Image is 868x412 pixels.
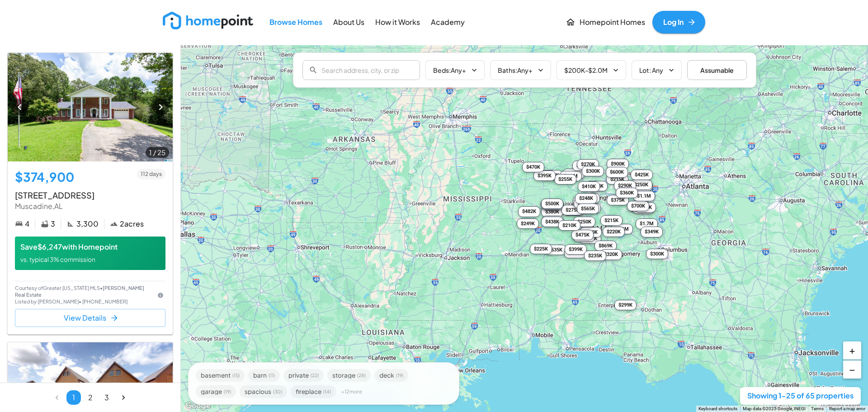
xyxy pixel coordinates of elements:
span: [PERSON_NAME] Real Estate [15,285,144,297]
div: $700K [627,200,649,211]
div: $320K [600,249,622,260]
div: $535K [544,244,566,255]
img: new_logo_light.png [163,12,253,29]
div: $1.2M [560,170,582,181]
div: $869K [594,240,617,251]
p: Muscadine , AL [15,201,165,212]
div: $339K [572,161,594,171]
div: $1.7M [636,218,658,229]
div: $470K [522,162,544,172]
span: ( 19 ) [396,373,403,378]
a: Terms (opens in new tab) [811,406,824,411]
div: $365K [564,248,586,258]
div: private(22) [283,369,324,382]
div: $349K [641,227,663,237]
h5: $374,900 [15,169,74,185]
span: spacious [245,388,271,395]
div: $250K [573,216,595,227]
div: $600K [606,167,628,177]
div: $900K [607,158,629,169]
p: [STREET_ADDRESS] [15,189,165,201]
div: $360K [616,188,638,198]
span: vs. typical 3% commission [20,256,95,263]
span: garage [201,388,222,395]
span: deck [379,372,394,379]
a: Browse Homes [266,12,326,32]
div: spacious(30) [240,385,287,398]
p: About Us [333,17,364,28]
div: $215K [600,215,623,225]
p: How it Works [375,17,420,28]
div: $235K [584,250,606,260]
div: $380K [541,206,563,217]
div: $280K [542,215,564,226]
div: $375K [607,195,629,205]
button: IDX information is provided exclusively for consumers' personal, non-commercial use and may not b... [156,290,165,300]
div: $430K [562,205,585,216]
button: Go to next page [116,390,131,405]
a: Report a map error [829,406,865,411]
div: $275K [561,205,584,215]
button: $200K-$2.0M [557,60,626,80]
span: Map data ©2025 Google, INEGI [743,406,806,411]
nav: pagination navigation [49,390,132,405]
a: Homepoint Homes [562,11,649,33]
input: Search address, city, or zip [321,61,420,79]
div: $255K [554,174,576,185]
span: + 12 more [341,389,362,394]
button: Lot: Any [632,60,682,80]
div: $565K [577,203,599,213]
div: $350K [579,233,601,243]
p: Save $6,247 with Homepoint [20,242,160,252]
p: Courtesy of Greater [US_STATE] MLS • [15,285,152,298]
span: 112 days [137,170,165,178]
div: $450K [574,198,596,208]
div: $500K [541,199,563,209]
div: $482K [518,206,540,217]
div: $290K [614,180,636,190]
div: $220K [603,226,625,237]
div: barn(11) [248,369,280,382]
span: ( 22 ) [311,373,319,378]
button: + [843,341,861,360]
div: $425K [631,169,653,180]
button: page 1 [66,390,81,405]
div: $350K [573,232,595,242]
div: $619K [542,199,564,210]
div: $225K [530,243,552,254]
div: $860K [573,196,595,207]
button: Baths:Any+ [490,60,551,80]
div: $300K [646,248,668,259]
div: $475K [571,229,594,240]
div: $285K [541,170,563,180]
div: basement(15) [196,369,245,382]
span: 1 / 25 [146,147,169,157]
p: 2 acres [120,219,144,229]
div: $299K [614,299,637,310]
p: Academy [431,17,465,28]
p: Listed by: [PERSON_NAME] • [PHONE_NUMBER] [15,298,152,306]
span: ( 14 ) [323,389,331,394]
a: About Us [330,12,368,32]
div: $215K [606,174,628,184]
button: View Details [15,309,165,327]
p: Homepoint Homes [580,17,645,28]
p: 3,300 [76,219,99,229]
span: basement [201,372,231,379]
span: storage [332,372,355,379]
span: ( 15 ) [232,373,240,378]
div: deck(19) [374,369,408,382]
div: $248K [575,193,597,204]
p: 3 [51,219,55,229]
span: private [288,372,309,379]
div: $270K [577,159,599,169]
div: Assumable [687,60,747,80]
button: Go to page 3 [99,390,114,405]
div: $210K [558,220,580,230]
a: Log In [652,11,705,33]
span: Assumable [695,66,739,75]
div: garage(19) [196,385,236,398]
a: Open this area in Google Maps (opens a new window) [183,400,213,412]
span: ( 11 ) [269,373,275,378]
div: fireplace(14) [291,385,336,398]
